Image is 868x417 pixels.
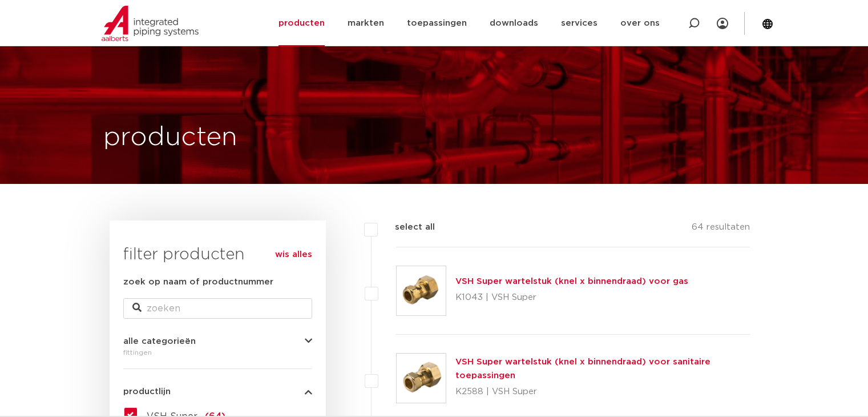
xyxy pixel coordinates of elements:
[455,383,750,401] p: K2588 | VSH Super
[123,298,312,319] input: zoeken
[397,354,446,403] img: Thumbnail for VSH Super wartelstuk (knel x binnendraad) voor sanitaire toepassingen
[275,248,312,262] a: wis alles
[103,119,237,156] h1: producten
[455,277,688,286] a: VSH Super wartelstuk (knel x binnendraad) voor gas
[455,358,710,380] a: VSH Super wartelstuk (knel x binnendraad) voor sanitaire toepassingen
[378,220,435,234] label: select all
[692,220,750,238] p: 64 resultaten
[397,266,446,315] img: Thumbnail for VSH Super wartelstuk (knel x binnendraad) voor gas
[123,337,196,346] span: alle categorieën
[455,288,688,307] p: K1043 | VSH Super
[123,275,273,289] label: zoek op naam of productnummer
[123,243,312,266] h3: filter producten
[123,387,312,396] button: productlijn
[123,346,312,359] div: fittingen
[123,337,312,346] button: alle categorieën
[123,387,171,396] span: productlijn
